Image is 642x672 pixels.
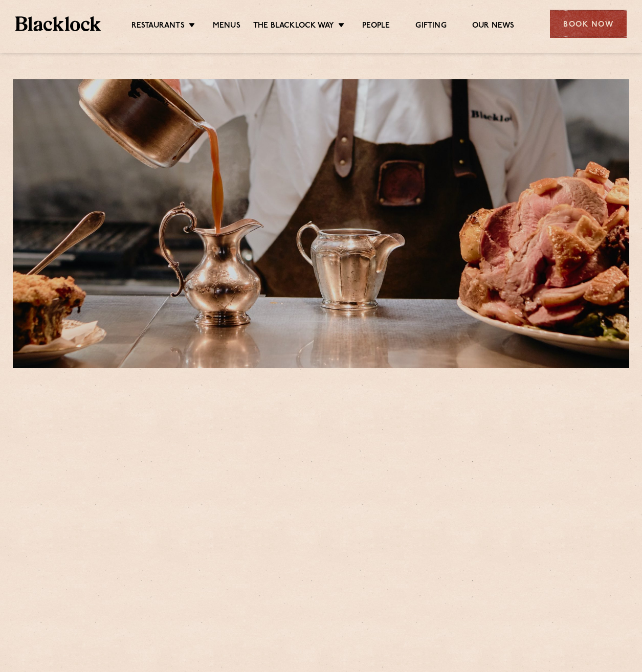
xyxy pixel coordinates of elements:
div: Book Now [550,10,627,38]
a: Gifting [415,21,446,32]
img: BL_Textured_Logo-footer-cropped.svg [15,16,101,31]
a: Menus [213,21,240,32]
a: People [362,21,390,32]
a: Our News [472,21,515,32]
a: Restaurants [131,21,185,32]
a: The Blacklock Way [253,21,334,32]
